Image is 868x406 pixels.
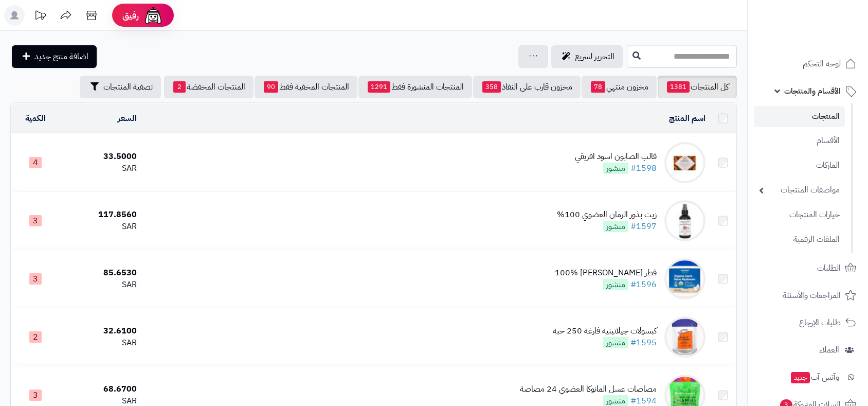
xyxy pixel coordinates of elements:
a: السعر [118,112,137,125]
a: #1595 [630,337,657,349]
a: مخزون منتهي78 [582,76,657,98]
div: مصاصات عسل المانوكا العضوي 24 مصاصة [520,383,657,395]
span: 90 [264,81,278,93]
div: SAR [64,337,137,349]
img: فطر عرف الاسد العضوي 100% [664,258,706,299]
span: 1381 [667,81,690,93]
div: 32.6100 [64,325,137,337]
a: الكمية [25,112,46,125]
img: ai-face.png [143,5,164,26]
span: التحرير لسريع [575,50,614,63]
div: زيت بذور الرمان العضوي 100% [557,209,657,221]
span: جديد [791,372,810,383]
a: الماركات [754,154,845,176]
a: مخزون قارب على النفاذ358 [473,76,581,98]
a: #1598 [630,162,657,174]
span: 2 [29,331,42,343]
span: لوحة التحكم [803,57,841,71]
a: وآتس آبجديد [754,365,862,390]
span: اضافة منتج جديد [34,50,88,63]
div: 68.6700 [64,383,137,395]
a: الملفات الرقمية [754,228,845,251]
div: 117.8560 [64,209,137,221]
a: مواصفات المنتجات [754,179,845,201]
img: كبسولات جيلاتينية فارغة 250 حبة [664,316,706,358]
a: اضافة منتج جديد [12,45,97,68]
div: قالب الصابون اسود افريقي [575,151,657,163]
span: العملاء [819,343,839,357]
span: 4 [29,157,42,168]
a: خيارات المنتجات [754,204,845,226]
span: 1291 [368,81,390,93]
div: كبسولات جيلاتينية فارغة 250 حبة [553,325,657,337]
div: SAR [64,279,137,291]
a: التحرير لسريع [551,45,623,68]
span: 3 [29,390,42,401]
div: 85.6530 [64,267,137,279]
a: المراجعات والأسئلة [754,283,862,308]
div: فطر [PERSON_NAME] 100% [555,267,657,279]
span: منشور [603,163,628,174]
a: الطلبات [754,256,862,280]
span: طلبات الإرجاع [799,315,841,330]
div: SAR [64,221,137,233]
a: #1597 [630,220,657,233]
span: 3 [29,273,42,285]
span: منشور [603,221,628,232]
button: تصفية المنتجات [80,76,161,98]
span: 358 [482,81,501,93]
span: منشور [603,337,628,348]
a: المنتجات المنشورة فقط1291 [358,76,472,98]
span: 78 [591,81,605,93]
div: SAR [64,163,137,174]
a: تحديثات المنصة [27,5,53,28]
a: طلبات الإرجاع [754,310,862,335]
img: زيت بذور الرمان العضوي 100% [664,200,706,241]
span: منشور [603,279,628,290]
span: 3 [29,215,42,226]
img: logo-2.png [798,27,858,49]
span: وآتس آب [790,370,839,384]
a: الأقسام [754,130,845,152]
a: كل المنتجات1381 [658,76,737,98]
a: #1596 [630,278,657,291]
img: قالب الصابون اسود افريقي [664,142,706,183]
a: المنتجات المخفية فقط90 [255,76,357,98]
span: الطلبات [817,261,841,275]
a: المنتجات المخفضة2 [164,76,254,98]
a: العملاء [754,338,862,362]
span: الأقسام والمنتجات [784,84,841,98]
a: اسم المنتج [669,112,706,125]
span: 2 [173,81,186,93]
a: المنتجات [754,106,845,127]
div: 33.5000 [64,151,137,163]
span: المراجعات والأسئلة [783,288,841,303]
span: رفيق [122,9,139,22]
a: لوحة التحكم [754,51,862,76]
span: تصفية المنتجات [103,81,153,93]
